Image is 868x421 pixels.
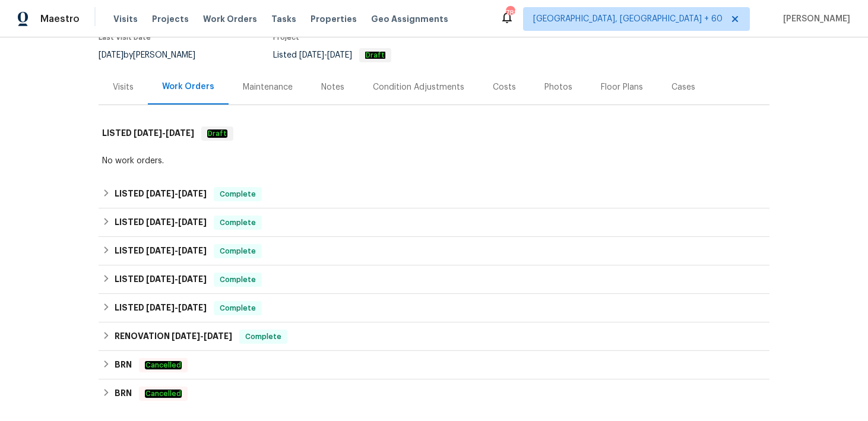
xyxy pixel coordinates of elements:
span: Complete [215,217,261,229]
span: Complete [215,274,261,286]
span: Geo Assignments [371,13,448,25]
div: BRN Cancelled [99,351,769,379]
em: Draft [207,129,227,138]
div: Floor Plans [601,81,643,93]
span: Projects [152,13,189,25]
span: - [134,129,194,137]
span: [DATE] [204,332,232,340]
em: Cancelled [145,361,182,369]
div: No work orders. [102,155,766,167]
h6: BRN [115,358,132,372]
span: [PERSON_NAME] [778,13,850,25]
span: - [172,332,232,340]
h6: LISTED [115,244,207,258]
h6: LISTED [115,187,207,201]
span: Work Orders [203,13,257,25]
span: Complete [215,188,261,200]
div: Photos [544,81,572,93]
span: Listed [273,51,391,59]
div: 782 [506,7,514,19]
span: Visits [113,13,138,25]
span: [DATE] [299,51,324,59]
div: Work Orders [162,81,214,93]
span: [DATE] [146,303,175,312]
span: - [146,246,207,255]
h6: LISTED [115,273,207,287]
div: Notes [321,81,344,93]
h6: RENOVATION [115,330,232,344]
span: [DATE] [146,218,175,226]
span: [GEOGRAPHIC_DATA], [GEOGRAPHIC_DATA] + 60 [533,13,723,25]
div: Maintenance [243,81,293,93]
span: [DATE] [134,129,162,137]
span: - [146,275,207,283]
div: BRN Cancelled [99,379,769,408]
h6: BRN [115,387,132,401]
span: [DATE] [146,189,175,198]
div: LISTED [DATE]-[DATE]Complete [99,180,769,208]
div: LISTED [DATE]-[DATE]Complete [99,294,769,322]
div: LISTED [DATE]-[DATE]Complete [99,208,769,237]
div: by [PERSON_NAME] [99,48,210,62]
span: - [146,303,207,312]
div: LISTED [DATE]-[DATE]Complete [99,237,769,265]
div: LISTED [DATE]-[DATE]Draft [99,115,769,153]
div: Condition Adjustments [373,81,464,93]
div: Cases [671,81,695,93]
div: LISTED [DATE]-[DATE]Complete [99,265,769,294]
span: Properties [311,13,357,25]
span: Project [273,34,299,41]
span: Tasks [271,15,296,23]
span: - [146,189,207,198]
span: [DATE] [178,275,207,283]
span: [DATE] [172,332,200,340]
span: - [146,218,207,226]
span: [DATE] [178,303,207,312]
div: Visits [113,81,134,93]
em: Draft [365,51,385,59]
span: Maestro [40,13,80,25]
span: Last Visit Date [99,34,151,41]
span: [DATE] [178,246,207,255]
span: [DATE] [327,51,352,59]
span: [DATE] [178,189,207,198]
span: Complete [215,245,261,257]
h6: LISTED [115,301,207,315]
span: - [299,51,352,59]
em: Cancelled [145,390,182,398]
span: Complete [240,331,286,343]
div: RENOVATION [DATE]-[DATE]Complete [99,322,769,351]
span: [DATE] [166,129,194,137]
span: Complete [215,302,261,314]
div: Costs [493,81,516,93]
h6: LISTED [102,126,194,141]
span: [DATE] [178,218,207,226]
span: [DATE] [146,246,175,255]
h6: LISTED [115,216,207,230]
span: [DATE] [146,275,175,283]
span: [DATE] [99,51,123,59]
